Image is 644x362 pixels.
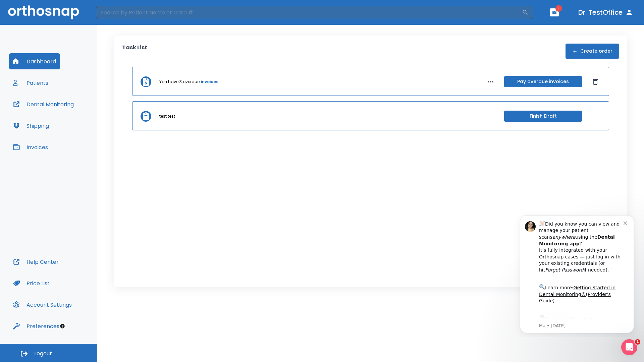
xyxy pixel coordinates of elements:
[504,76,582,87] button: Pay overdue invoices
[159,79,200,85] p: You have 3 overdue
[9,254,63,270] button: Help Center
[9,318,63,334] button: Preferences
[590,76,601,87] button: Dismiss
[9,53,60,69] button: Dashboard
[504,111,582,122] button: Finish Draft
[59,323,65,329] div: Tooltip anchor
[34,350,52,357] span: Logout
[9,118,53,134] button: Shipping
[29,107,89,119] a: App Store
[9,75,52,91] button: Patients
[201,79,218,85] a: invoices
[635,339,640,345] span: 1
[9,275,54,291] button: Price List
[621,339,637,355] iframe: Intercom live chat
[114,10,119,16] button: Dismiss notification
[159,113,175,119] p: test test
[29,105,114,139] div: Download the app: | ​ Let us know if you need help getting started!
[9,297,76,313] button: Account Settings
[122,44,147,59] p: Task List
[9,96,78,112] button: Dental Monitoring
[96,6,522,19] input: Search by Patient Name or Case #
[9,139,52,155] button: Invoices
[566,44,619,59] button: Create order
[510,209,644,337] iframe: Intercom notifications message
[576,6,636,18] button: Dr. TestOffice
[555,5,562,12] span: 1
[29,114,114,120] p: Message from Ma, sent 7w ago
[8,5,79,19] img: Orthosnap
